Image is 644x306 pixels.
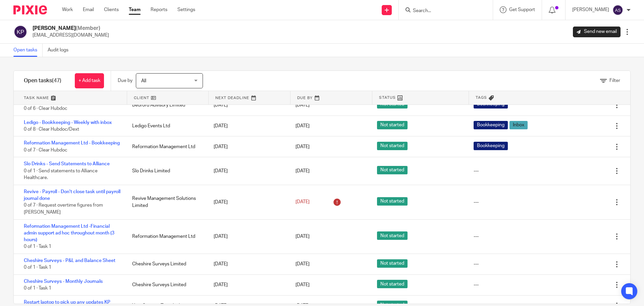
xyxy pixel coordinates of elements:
a: Cheshire Surveys - P&L and Balance Sheet [24,258,115,263]
div: [DATE] [207,164,288,178]
a: Reformation Management Ltd -Financial admin support ad hoc throughout month (3 hours) [24,224,114,243]
span: Bookkeeping [474,121,508,129]
span: Status [379,95,396,100]
span: Not started [377,121,408,129]
a: + Add task [75,73,104,88]
div: Reformation Management Ltd [125,140,207,154]
a: Open tasks [13,44,43,57]
span: Tags [476,95,487,100]
div: --- [474,281,479,288]
img: Pixie [13,5,47,14]
span: [DATE] [296,282,310,287]
span: [DATE] [296,103,310,107]
p: Due by [118,77,132,84]
span: [DATE] [296,262,310,266]
a: Reports [151,6,167,13]
a: Ledigo - Bookkeeping - Weekly with inbox [24,120,112,125]
div: --- [474,168,479,174]
span: Bookkeeping [474,142,508,150]
a: Clients [104,6,119,13]
span: 0 of 1 · Task 1 [24,265,51,270]
a: Revive - Payroll - Don't close task until payroll journal done [24,189,120,201]
span: [DATE] [296,144,310,149]
div: [DATE] [207,195,288,209]
div: [DATE] [207,98,288,112]
span: 0 of 8 · Clear Hubdoc/Dext [24,127,79,132]
span: (47) [52,78,61,83]
span: Not started [377,280,408,288]
div: Cheshire Surveys Limited [125,278,207,292]
span: [DATE] [296,234,310,239]
span: 0 of 1 · Send statements to Alliance Healthcare. [24,169,98,180]
a: Email [83,6,94,13]
h2: [PERSON_NAME] [33,25,109,32]
span: [DATE] [296,124,310,128]
span: 0 of 7 · Clear Hubdoc [24,148,67,152]
img: svg%3E [13,25,28,39]
div: [DATE] [207,257,288,271]
span: 0 of 1 · Task 1 [24,286,51,291]
span: Not started [377,197,408,206]
div: Revive Management Solutions Limited [125,192,207,212]
span: 0 of 6 · Clear Hubdoc [24,106,67,111]
span: Not started [377,166,408,174]
a: Team [129,6,141,13]
a: Cheshire Surveys - Monthly Journals [24,279,103,284]
span: [DATE] [296,169,310,173]
div: [DATE] [207,278,288,292]
div: [DATE] [207,230,288,243]
span: Get Support [509,7,535,12]
p: [EMAIL_ADDRESS][DOMAIN_NAME] [33,32,109,39]
span: 0 of 1 · Task 1 [24,245,51,249]
span: 0 of 7 · Request overtime figures from [PERSON_NAME] [24,203,103,215]
div: --- [474,261,479,267]
a: Work [62,6,73,13]
span: Not started [377,142,408,150]
input: Search [412,8,473,14]
a: Slo Drinks - Send Statements to Alliance [24,162,110,166]
span: Not started [377,259,408,268]
h1: Open tasks [24,77,61,84]
span: Filter [609,78,620,83]
div: Bedford Advisory Limited [125,98,207,112]
a: Audit logs [48,44,73,57]
span: (Member) [76,26,100,31]
a: Send new email [573,27,621,37]
p: [PERSON_NAME] [572,6,609,13]
a: Reformation Management Ltd - Bookkeeping [24,141,120,145]
div: [DATE] [207,140,288,154]
div: Cheshire Surveys Limited [125,257,207,271]
img: svg%3E [612,5,623,15]
span: [DATE] [296,200,310,204]
div: --- [474,199,479,206]
div: Ledigo Events Ltd [125,119,207,133]
div: Reformation Management Ltd [125,230,207,243]
div: Slo Drinks Limited [125,164,207,178]
a: Restart laptop to pick up any updates KP [24,300,110,305]
div: --- [474,233,479,240]
a: Settings [177,6,195,13]
span: Not started [377,231,408,240]
span: Inbox [509,121,528,129]
span: All [141,79,146,83]
div: [DATE] [207,119,288,133]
